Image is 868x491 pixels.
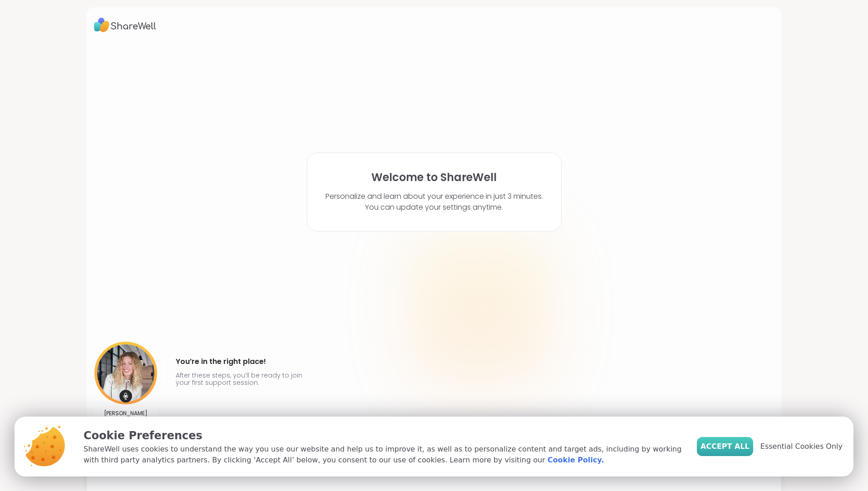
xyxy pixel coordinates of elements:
p: After these steps, you’ll be ready to join your first support session. [176,372,306,386]
h1: Welcome to ShareWell [371,171,497,184]
h4: You’re in the right place! [176,354,306,369]
p: Cookie Preferences [84,427,682,444]
img: ShareWell Logo [94,15,156,35]
button: Accept All [697,437,753,456]
p: ShareWell uses cookies to understand the way you use our website and help us to improve it, as we... [84,444,682,466]
img: mic icon [119,390,132,403]
p: [PERSON_NAME] [104,410,148,417]
a: Cookie Policy. [547,455,604,466]
span: Essential Cookies Only [760,441,843,452]
p: Personalize and learn about your experience in just 3 minutes. You can update your settings anytime. [325,191,543,213]
span: Accept All [700,441,750,452]
img: User image [94,342,157,404]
